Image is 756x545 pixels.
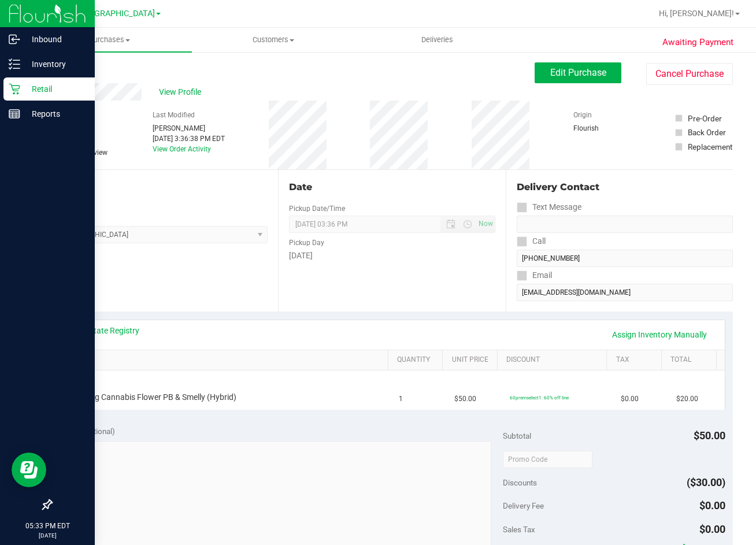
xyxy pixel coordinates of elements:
[153,110,195,120] label: Last Modified
[616,355,657,365] a: Tax
[72,392,236,403] span: FT 3.5g Cannabis Flower PB & Smelly (Hybrid)
[517,267,552,284] label: Email
[192,28,356,52] a: Customers
[454,394,476,405] span: $50.00
[517,216,733,233] input: Format: (999) 999-9999
[76,9,155,18] span: [GEOGRAPHIC_DATA]
[605,325,714,344] a: Assign Inventory Manually
[573,110,592,120] label: Origin
[20,107,90,121] p: Reports
[659,9,734,18] span: Hi, [PERSON_NAME]!
[506,355,602,365] a: Discount
[9,83,20,95] inline-svg: Retail
[20,32,90,46] p: Inbound
[699,523,725,535] span: $0.00
[670,355,711,365] a: Total
[289,180,495,194] div: Date
[699,499,725,511] span: $0.00
[12,453,46,487] iframe: Resource center
[621,394,639,405] span: $0.00
[5,521,90,531] p: 05:33 PM EDT
[397,355,438,365] a: Quantity
[503,501,544,510] span: Delivery Fee
[399,394,403,405] span: 1
[503,431,531,440] span: Subtotal
[517,233,546,250] label: Call
[452,355,493,365] a: Unit Price
[688,113,722,124] div: Pre-Order
[687,476,725,488] span: ($30.00)
[503,451,592,468] input: Promo Code
[517,199,581,216] label: Text Message
[510,395,569,401] span: 60premselect1: 60% off line
[153,134,225,144] div: [DATE] 3:36:38 PM EDT
[68,355,383,365] a: SKU
[289,238,324,248] label: Pickup Day
[573,123,631,134] div: Flourish
[289,250,495,262] div: [DATE]
[153,145,211,153] a: View Order Activity
[688,141,732,153] div: Replacement
[694,429,725,442] span: $50.00
[517,180,733,194] div: Delivery Contact
[20,82,90,96] p: Retail
[289,203,345,214] label: Pickup Date/Time
[517,250,733,267] input: Format: (999) 999-9999
[406,35,469,45] span: Deliveries
[9,58,20,70] inline-svg: Inventory
[676,394,698,405] span: $20.00
[20,57,90,71] p: Inventory
[28,28,192,52] a: Purchases
[9,108,20,120] inline-svg: Reports
[662,36,733,49] span: Awaiting Payment
[550,67,606,78] span: Edit Purchase
[28,35,192,45] span: Purchases
[646,63,733,85] button: Cancel Purchase
[5,531,90,540] p: [DATE]
[535,62,621,83] button: Edit Purchase
[70,325,139,336] a: View State Registry
[688,127,726,138] div: Back Order
[51,180,268,194] div: Location
[153,123,225,134] div: [PERSON_NAME]
[503,472,537,493] span: Discounts
[9,34,20,45] inline-svg: Inbound
[159,86,205,98] span: View Profile
[503,525,535,534] span: Sales Tax
[192,35,355,45] span: Customers
[355,28,520,52] a: Deliveries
